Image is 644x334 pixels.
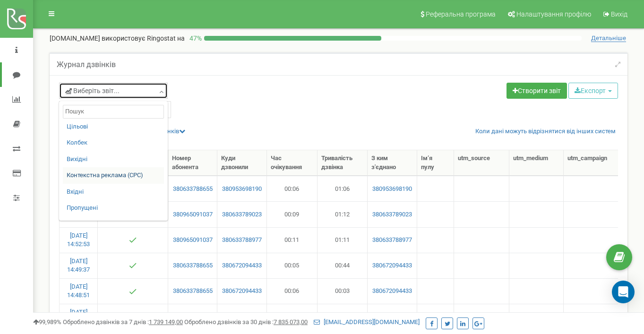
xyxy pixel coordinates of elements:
a: 380633788655 [172,287,213,296]
img: ringostat logo [7,9,26,29]
a: Пропущені [67,204,160,213]
td: 00:09 [267,201,318,227]
a: 380633788977 [221,236,262,245]
a: 380953698190 [371,185,412,194]
span: Реферальна програма [426,10,496,18]
td: 00:06 [267,176,318,201]
a: 380633788977 [371,236,412,245]
a: 380633788655 [172,261,213,270]
td: 00:11 [267,304,318,329]
button: Експорт [568,83,618,99]
span: Детальніше [591,34,626,42]
td: 00:03 [318,278,368,304]
a: 380672094433 [221,287,262,296]
a: 380672094433 [371,287,412,296]
u: 1 739 149,00 [149,318,183,325]
td: 01:11 [318,227,368,253]
a: 380953698190 [221,185,262,194]
th: utm_sourcе [454,150,509,176]
span: Оброблено дзвінків за 30 днів : [184,318,308,325]
a: 380633788655 [172,185,213,194]
h5: Журнал дзвінків [57,60,116,69]
a: [EMAIL_ADDRESS][DOMAIN_NAME] [314,318,420,325]
a: [DATE] 14:47:40 [67,308,90,325]
td: 00:05 [267,253,318,278]
th: utm_mеdium [509,150,564,176]
th: Номер абонента [168,150,217,176]
td: 01:12 [318,201,368,227]
a: Коли дані можуть відрізнятися вiд інших систем [475,127,616,136]
span: Оброблено дзвінків за 7 днів : [63,318,183,325]
span: Виберіть звіт... [65,86,120,95]
div: Open Intercom Messenger [612,281,635,303]
u: 7 835 073,00 [274,318,308,325]
td: 00:31 [318,304,368,329]
span: Вихід [611,10,627,18]
a: Колбек [67,138,160,147]
input: Пошук [63,105,164,119]
a: Цільові [67,122,160,131]
a: Виберіть звіт... [59,83,168,99]
img: Успішний [129,288,137,295]
a: Контекстна реклама (CPC) [67,171,160,180]
td: 01:06 [318,176,368,201]
th: Куди дзвонили [217,150,266,176]
span: використовує Ringostat на [102,34,185,42]
a: [DATE] 14:49:37 [67,257,90,274]
p: [DOMAIN_NAME] [50,34,185,43]
p: 47 % [185,34,204,43]
a: [DATE] 14:48:51 [67,283,90,299]
td: 00:06 [267,278,318,304]
th: Ім‘я пулу [417,150,454,176]
a: Вхідні [67,188,160,197]
a: 380672094433 [371,261,412,270]
img: Успішний [129,236,137,244]
a: 380965091037 [172,236,213,245]
img: Успішний [129,262,137,269]
a: [DATE] 14:52:54 [67,206,90,222]
th: З ким з'єднано [368,150,417,176]
th: utm_cаmpaign [564,150,623,176]
td: 00:11 [267,227,318,253]
span: 99,989% [33,318,61,325]
td: 00:44 [318,253,368,278]
a: Вихідні [67,155,160,164]
a: 380633789023 [371,210,412,219]
a: Створити звіт [507,83,567,99]
a: 380672094433 [221,261,262,270]
a: 380965091037 [172,210,213,219]
a: [DATE] 14:52:53 [67,232,90,248]
th: Тривалість дзвінка [318,150,368,176]
th: Час очікування [267,150,318,176]
span: Налаштування профілю [516,10,591,18]
a: 380633789023 [221,210,262,219]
